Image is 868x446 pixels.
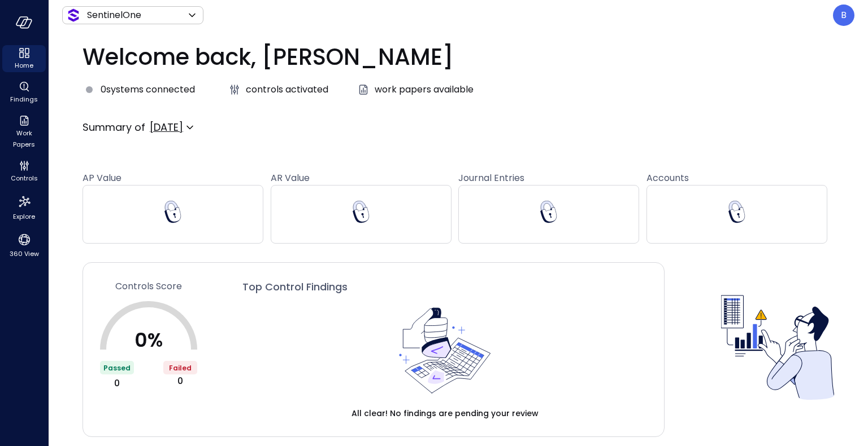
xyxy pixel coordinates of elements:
[458,171,524,185] span: Journal Entries
[83,120,145,135] p: Summary of
[114,377,120,390] span: 0
[100,280,197,293] a: Controls Score
[841,8,847,22] p: B
[67,8,80,22] img: Icon
[242,280,348,294] span: Top Control Findings
[2,158,46,185] div: Controls
[2,113,46,151] div: Work Papers
[169,363,192,373] span: Failed
[162,201,184,227] div: This requires permissions that are missing from your user role. If you need access to this, pleas...
[15,60,33,71] span: Home
[101,83,195,96] span: 0 systems connected
[83,40,834,74] p: Welcome back, [PERSON_NAME]
[537,201,560,227] div: This requires permissions that are missing from your user role. If you need access to this, pleas...
[83,171,121,185] span: AP Value
[150,118,183,137] div: [DATE]
[134,330,163,350] p: 0 %
[351,407,539,419] span: All clear! No findings are pending your review
[87,8,141,22] p: SentinelOne
[721,291,834,404] img: Controls
[103,363,131,373] span: Passed
[2,230,46,260] div: 360 View
[357,83,474,96] a: work papers available
[2,45,46,72] div: Home
[246,83,328,96] span: controls activated
[13,211,35,222] span: Explore
[228,83,328,96] a: controls activated
[2,79,46,106] div: Findings
[7,127,41,150] span: Work Papers
[646,171,689,185] span: Accounts
[271,171,310,185] span: AR Value
[350,201,372,227] div: This requires permissions that are missing from your user role. If you need access to this, pleas...
[11,173,38,184] span: Controls
[10,94,38,105] span: Findings
[2,192,46,223] div: Explore
[833,5,854,26] div: Brianr
[177,374,183,388] span: 0
[10,248,39,259] span: 360 View
[375,83,474,96] span: work papers available
[726,201,748,227] div: This requires permissions that are missing from your user role. If you need access to this, pleas...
